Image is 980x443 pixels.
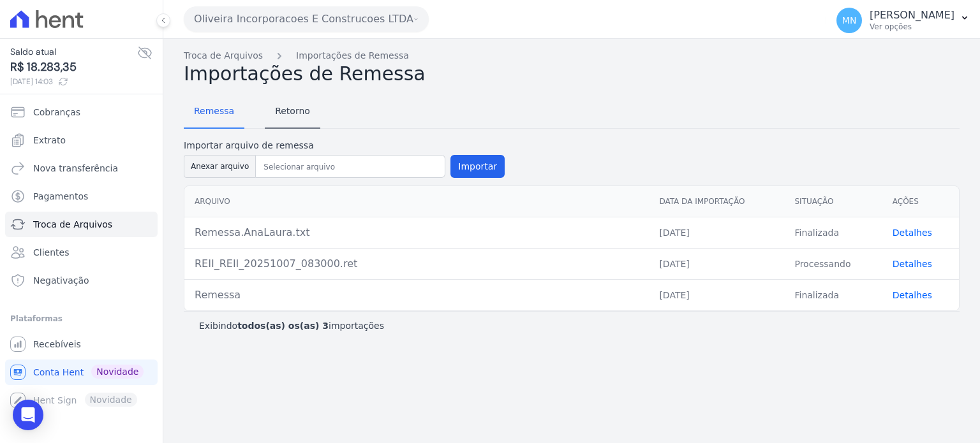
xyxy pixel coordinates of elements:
[33,246,69,259] span: Clientes
[33,134,66,147] span: Extrato
[237,321,329,331] b: todos(as) os(as) 3
[5,331,158,357] a: Recebíveis
[195,256,639,272] div: REII_REII_20251007_083000.ret
[10,45,137,59] span: Saldo atual
[184,186,649,217] th: Arquivo
[296,49,409,62] a: Importações de Remessa
[893,259,932,269] a: Detalhes
[5,184,158,209] a: Pagamentos
[10,59,137,76] span: R$ 18.283,35
[13,400,43,430] div: Open Intercom Messenger
[893,228,932,238] a: Detalhes
[5,156,158,181] a: Nova transferência
[10,99,152,413] nav: Sidebar
[186,98,242,124] span: Remessa
[184,49,263,62] a: Troca de Arquivos
[649,186,784,217] th: Data da Importação
[5,212,158,237] a: Troca de Arquivos
[870,22,954,32] p: Ver opções
[184,49,960,62] nav: Breadcrumb
[184,96,244,129] a: Remessa
[649,279,784,310] td: [DATE]
[199,319,384,332] p: Exibindo importações
[649,217,784,248] td: [DATE]
[258,159,442,175] input: Selecionar arquivo
[33,218,112,231] span: Troca de Arquivos
[450,155,505,178] button: Importar
[184,155,256,178] button: Anexar arquivo
[184,6,429,32] button: Oliveira Incorporacoes E Construcoes LTDA
[842,16,857,25] span: MN
[870,9,954,22] p: [PERSON_NAME]
[33,106,80,119] span: Cobranças
[10,311,152,326] div: Plataformas
[5,99,158,125] a: Cobranças
[784,217,882,248] td: Finalizada
[5,268,158,293] a: Negativação
[267,98,318,124] span: Retorno
[784,186,882,217] th: Situação
[184,62,960,85] h2: Importações de Remessa
[265,96,320,129] a: Retorno
[10,76,137,87] span: [DATE] 14:03
[5,359,158,385] a: Conta Hent Novidade
[91,365,144,379] span: Novidade
[784,248,882,279] td: Processando
[33,274,89,287] span: Negativação
[826,3,980,38] button: MN [PERSON_NAME] Ver opções
[195,225,639,240] div: Remessa.AnaLaura.txt
[5,240,158,265] a: Clientes
[33,190,88,203] span: Pagamentos
[33,366,84,379] span: Conta Hent
[195,287,639,303] div: Remessa
[33,162,118,175] span: Nova transferência
[893,290,932,300] a: Detalhes
[184,139,505,152] label: Importar arquivo de remessa
[784,279,882,310] td: Finalizada
[882,186,959,217] th: Ações
[649,248,784,279] td: [DATE]
[33,338,81,351] span: Recebíveis
[5,127,158,153] a: Extrato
